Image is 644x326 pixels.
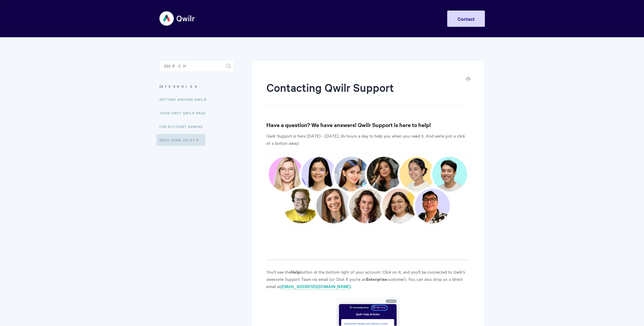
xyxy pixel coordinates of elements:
a: Print this Article [466,76,471,83]
h1: Contacting Qwilr Support [266,80,460,106]
a: [EMAIL_ADDRESS][DOMAIN_NAME] [281,283,351,290]
input: Search [159,60,234,72]
a: Getting Around Qwilr [159,93,211,105]
img: Qwilr Help Center [159,7,195,30]
b: Help [291,269,300,275]
a: Need Some Help? [156,134,205,146]
b: Enterprise [366,276,387,282]
p: You'll see the button at the bottom right of your account. Click on it, and you'll be connected t... [266,268,469,290]
a: Your First Qwilr Page [159,107,210,119]
img: file-yHbcexj6e1.png [266,154,469,226]
strong: Have a question? We have answers! Qwilr Support is here to help! [266,121,431,129]
h3: Categories [159,81,234,92]
p: Qwilr Support is here [DATE] - [DATE], 24 hours a day to help you when you need it. And we're jus... [266,132,469,147]
a: For Account Admins [159,120,207,132]
a: Contact [447,11,485,27]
